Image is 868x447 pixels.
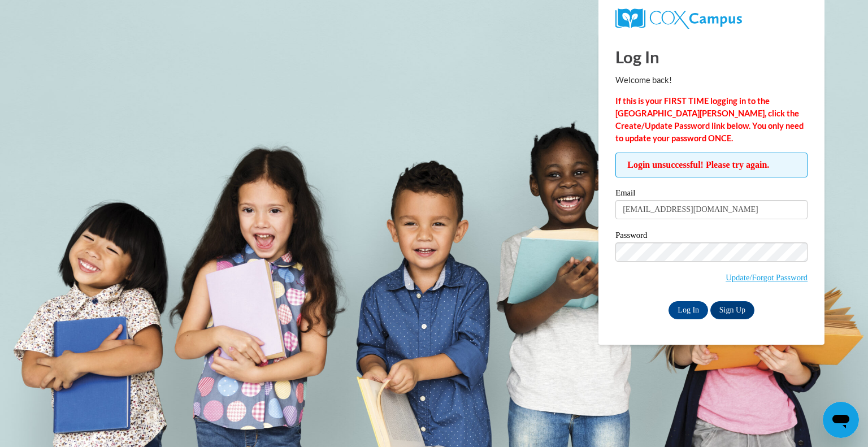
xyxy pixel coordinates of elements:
span: Login unsuccessful! Please try again. [615,153,808,177]
img: COX Campus [615,8,742,29]
a: Update/Forgot Password [726,273,808,282]
a: Sign Up [710,301,754,319]
input: Log In [669,301,708,319]
label: Email [615,189,808,200]
p: Welcome back! [615,74,808,86]
h1: Log In [615,45,808,68]
strong: If this is your FIRST TIME logging in to the [GEOGRAPHIC_DATA][PERSON_NAME], click the Create/Upd... [615,96,804,143]
label: Password [615,231,808,242]
iframe: Button to launch messaging window [823,402,859,438]
a: COX Campus [615,8,808,29]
